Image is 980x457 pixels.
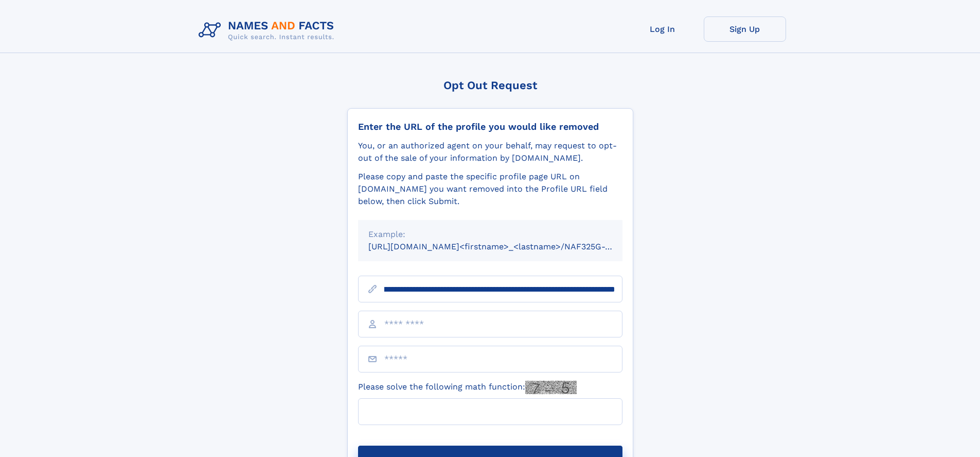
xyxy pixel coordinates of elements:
[358,121,622,132] div: Enter the URL of the profile you would like removed
[368,228,612,241] div: Example:
[368,242,642,251] small: [URL][DOMAIN_NAME]<firstname>_<lastname>/NAF325G-xxxxxxxx
[704,16,786,42] a: Sign Up
[621,16,704,42] a: Log In
[347,79,633,92] div: Opt Out Request
[194,16,343,44] img: Logo Names and Facts
[358,381,577,394] label: Please solve the following math function:
[358,171,622,208] div: Please copy and paste the specific profile page URL on [DOMAIN_NAME] you want removed into the Pr...
[358,140,622,164] div: You, or an authorized agent on your behalf, may request to opt-out of the sale of your informatio...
